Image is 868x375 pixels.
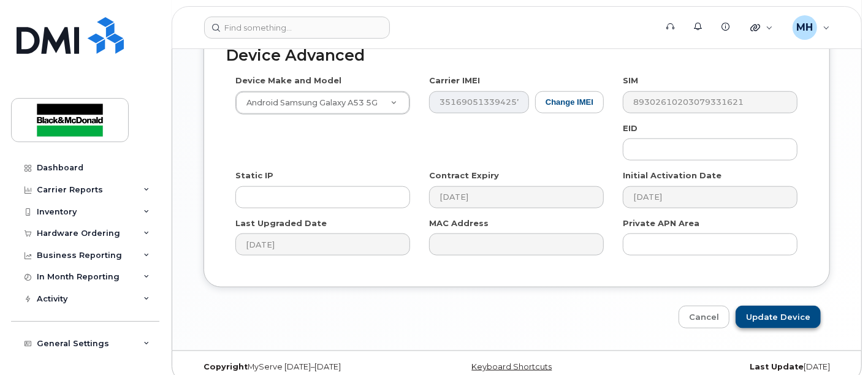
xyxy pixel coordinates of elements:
label: SIM [623,75,638,86]
div: Quicklinks [742,15,782,40]
label: MAC Address [429,218,489,229]
input: Update Device [736,306,821,328]
div: MyServe [DATE]–[DATE] [194,362,409,372]
a: Cancel [679,306,729,328]
strong: Copyright [204,362,248,371]
label: EID [623,123,638,134]
label: Initial Activation Date [623,170,721,181]
label: Last Upgraded Date [235,218,327,229]
div: Maria Hatzopoulos [784,15,839,40]
h2: Device Advanced [226,47,807,64]
button: Change IMEI [535,91,604,114]
div: [DATE] [624,362,839,372]
a: Keyboard Shortcuts [471,362,552,371]
label: Static IP [235,170,273,181]
label: Private APN Area [623,218,699,229]
label: Carrier IMEI [429,75,480,86]
span: MH [796,20,813,35]
a: Android Samsung Galaxy A53 5G [236,92,409,114]
span: Android Samsung Galaxy A53 5G [239,97,378,108]
strong: Last Update [750,362,804,371]
label: Device Make and Model [235,75,341,86]
label: Contract Expiry [429,170,499,181]
input: Find something... [204,17,390,39]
